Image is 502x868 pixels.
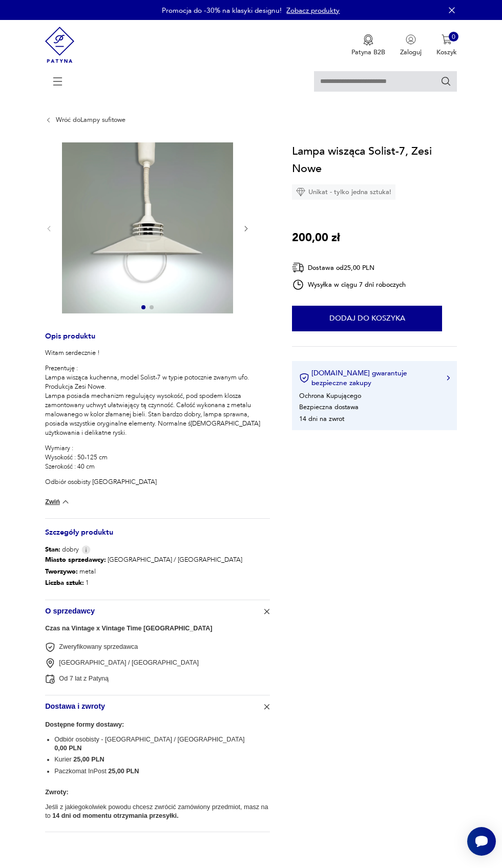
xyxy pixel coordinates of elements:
[59,674,109,683] p: Od 7 lat z Patyną
[45,717,270,831] div: Ikona plusaDostawa i zwroty
[299,373,309,383] img: Ikona certyfikatu
[299,403,359,412] li: Bezpieczna dostawa
[45,545,60,554] b: Stan:
[287,6,340,15] a: Zobacz produkty
[400,48,422,57] p: Zaloguj
[292,279,406,291] div: Wysyłka w ciągu 7 dni roboczych
[292,306,442,331] button: Dodaj do koszyka
[45,658,55,668] img: Warszawa / Śląsk
[56,116,126,123] a: Wróć doLampy sufitowe
[60,497,71,507] img: chevron down
[108,768,139,775] span: 25,00 PLN
[262,702,272,712] img: Ikona plusa
[292,142,456,177] h1: Lampa wisząca Solist-7, Zesi Nowe
[54,755,270,764] li: Kurier
[45,577,242,589] p: 1
[59,643,138,651] p: Zweryfikowany sprzedawca
[292,229,340,246] p: 200,00 zł
[45,600,257,622] span: O sprzedawcy
[45,578,84,587] b: Liczba sztuk:
[45,443,270,471] p: Wymiary : Wysokość : 50-125 cm Szerokość : 40 cm
[45,622,270,695] div: Ikona plusaO sprzedawcy
[45,566,242,578] p: metal
[45,803,270,820] p: Jeśli z jakiegokolwiek powodu chcesz zwrócić zamówiony przedmiot, masz na to
[292,261,304,274] img: Ikona dostawy
[467,827,496,856] iframe: Smartsupp widget button
[351,34,385,57] button: Patyna B2B
[45,20,74,70] img: Patyna - sklep z meblami i dekoracjami vintage
[45,477,270,486] p: Odbiór osobisty [GEOGRAPHIC_DATA]
[162,6,282,15] p: Promocja do -30% na klasyki designu!
[406,34,416,45] img: Ikonka użytkownika
[441,76,452,87] button: Szukaj
[45,364,270,437] p: Prezentuję : Lampa wisząca kuchenna, model Solist-7 w typie potocznie zwanym ufo. Produkcja Zesi ...
[262,606,272,617] img: Ikona plusa
[45,545,79,554] span: dobry
[442,34,452,45] img: Ikona koszyka
[45,787,270,798] p: Zwroty:
[45,695,270,717] button: Ikona plusaDostawa i zwroty
[81,545,91,554] img: Info icon
[45,555,106,564] b: Miasto sprzedawcy :
[351,34,385,57] a: Ikona medaluPatyna B2B
[299,368,450,388] button: [DOMAIN_NAME] gwarantuje bezpieczne zakupy
[73,756,104,763] span: 25,00 PLN
[54,745,81,752] span: 0,00 PLN
[351,48,385,57] p: Patyna B2B
[449,32,459,42] div: 0
[400,34,422,57] button: Zaloguj
[45,674,55,684] img: Od 7 lat z Patyną
[45,348,270,357] p: Witam serdecznie !
[299,391,361,400] li: Ochrona Kupującego
[447,375,450,380] img: Ikona strzałki w prawo
[45,333,270,349] h3: Opis produktu
[296,187,305,197] img: Ikona diamentu
[62,142,233,313] img: Zdjęcie produktu Lampa wisząca Solist-7, Zesi Nowe
[59,659,199,667] p: [GEOGRAPHIC_DATA] / [GEOGRAPHIC_DATA]
[436,48,457,57] p: Koszyk
[299,414,344,424] li: 14 dni na zwrot
[45,600,270,622] button: Ikona plusaO sprzedawcy
[45,642,55,652] img: Zweryfikowany sprzedawca
[292,261,406,274] div: Dostawa od 25,00 PLN
[45,625,212,632] a: Czas na Vintage x Vintage Time [GEOGRAPHIC_DATA]
[45,695,257,717] span: Dostawa i zwroty
[45,567,78,576] b: Tworzywo :
[363,34,373,46] img: Ikona medalu
[52,812,178,819] strong: 14 dni od momentu otrzymania przesyłki.
[436,34,457,57] button: 0Koszyk
[292,184,395,200] div: Unikat - tylko jedna sztuka!
[45,554,242,566] p: [GEOGRAPHIC_DATA] / [GEOGRAPHIC_DATA]
[54,767,270,776] li: Paczkomat InPost
[45,530,270,545] h3: Szczegóły produktu
[45,497,71,507] button: Zwiń
[45,719,270,730] p: Dostępne formy dostawy:
[54,735,270,753] li: Odbiór osobisty - [GEOGRAPHIC_DATA] / [GEOGRAPHIC_DATA]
